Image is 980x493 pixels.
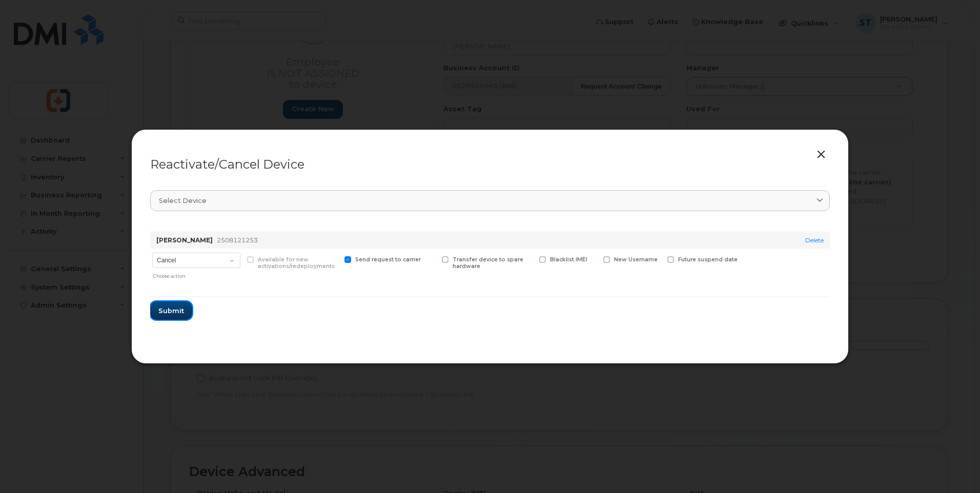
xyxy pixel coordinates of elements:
div: Choose action [153,269,240,280]
input: Blacklist IMEI [527,256,532,261]
input: Transfer device to spare hardware [430,256,435,261]
button: Submit [150,301,192,320]
span: Future suspend date [678,256,738,263]
input: Available for new activations/redeployments [235,256,240,261]
a: Delete [805,236,824,244]
span: Submit [158,306,184,316]
span: Blacklist IMEI [550,256,587,263]
span: Send request to carrier [355,256,421,263]
input: Send request to carrier [332,256,337,261]
span: New Username [614,256,658,263]
span: Select device [159,196,207,206]
span: 2508121253 [217,236,258,244]
input: New Username [591,256,596,261]
div: Reactivate/Cancel Device [150,158,830,171]
a: Select device [150,190,830,211]
span: Available for new activations/redeployments [258,256,335,270]
strong: [PERSON_NAME] [156,236,213,244]
input: Future suspend date [655,256,660,261]
span: Transfer device to spare hardware [453,256,523,270]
